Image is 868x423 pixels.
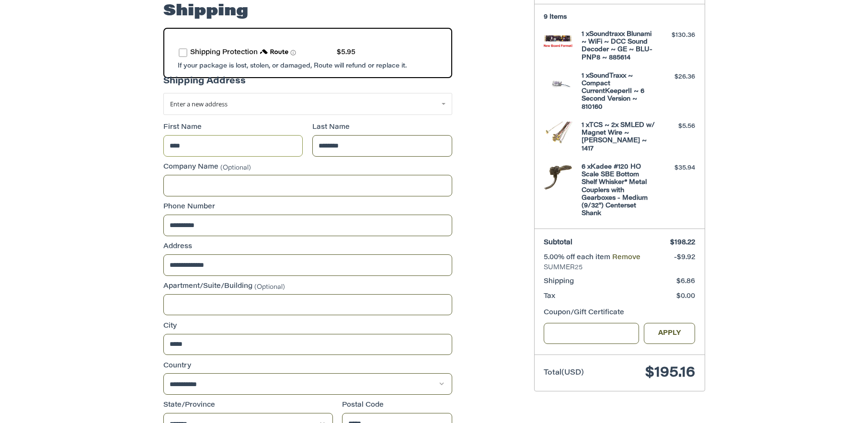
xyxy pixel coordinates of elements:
[582,72,655,111] h4: 1 x SoundTraxx ~ Compact CurrentKeeperII ~ 6 Second Version ~ 810160
[544,308,695,318] div: Coupon/Gift Certificate
[674,254,695,261] span: -$9.92
[163,361,452,371] label: Country
[170,100,228,108] span: Enter a new address
[179,43,437,63] div: route shipping protection selector element
[544,13,695,21] h3: 9 Items
[544,278,574,285] span: Shipping
[676,278,695,285] span: $6.86
[190,49,258,56] span: Shipping Protection
[544,263,695,273] span: SUMMER25
[163,2,248,21] h2: Shipping
[544,323,639,344] input: Gift Certificate or Coupon Code
[582,122,655,153] h4: 1 x TCS ~ 2x SMLED w/ Magnet Wire ~ [PERSON_NAME] ~ 1417
[544,240,572,246] span: Subtotal
[290,50,296,56] span: Learn more
[676,293,695,300] span: $0.00
[163,75,246,93] legend: Shipping Address
[163,123,303,133] label: First Name
[612,254,640,261] a: Remove
[657,163,695,173] div: $35.94
[657,72,695,82] div: $26.36
[342,400,452,411] label: Postal Code
[657,122,695,131] div: $5.56
[163,282,452,292] label: Apartment/Suite/Building
[254,284,285,290] small: (Optional)
[644,323,696,344] button: Apply
[312,123,452,133] label: Last Name
[337,48,355,58] div: $5.95
[582,31,655,62] h4: 1 x Soundtraxx Blunami ~ WiFi ~ DCC Sound Decoder ~ GE ~ BLU-PNP8 ~ 885614
[163,202,452,212] label: Phone Number
[163,242,452,252] label: Address
[657,31,695,40] div: $130.36
[645,366,695,380] span: $195.16
[178,63,407,69] span: If your package is lost, stolen, or damaged, Route will refund or replace it.
[163,321,452,332] label: City
[163,400,333,411] label: State/Province
[163,93,452,115] a: Enter or select a different address
[670,240,695,246] span: $198.22
[544,254,612,261] span: 5.00% off each item
[544,369,584,377] span: Total (USD)
[582,163,655,218] h4: 6 x Kadee #120 HO Scale SBE Bottom Shelf Whisker® Metal Couplers with Gearboxes - Medium (9/32") ...
[220,165,251,171] small: (Optional)
[163,162,452,172] label: Company Name
[544,293,555,300] span: Tax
